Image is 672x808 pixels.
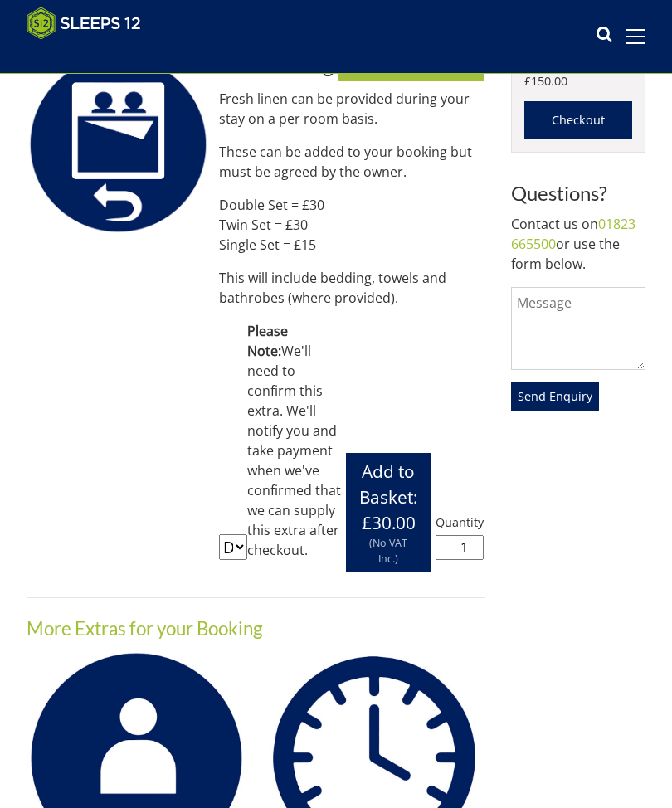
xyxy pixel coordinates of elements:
[511,215,635,253] a: 01823 665500
[247,322,288,360] strong: Please Note:
[219,268,485,308] p: This will include bedding, towels and bathrobes (where provided).
[362,511,416,534] span: £30.00
[511,214,646,274] p: Contact us on or use the form below.
[524,101,633,139] a: Checkout
[511,382,599,411] button: Send Enquiry
[219,195,485,255] p: Double Set = £30 Twin Set = £30 Single Set = £15
[346,453,431,572] button: Add to Basket:£30.00 (No VAT Inc.)
[219,53,485,76] h1: Linen Change
[27,53,210,236] img: Linen Change
[219,142,485,182] p: These can be added to your booking but must be agreed by the owner.
[518,388,592,404] span: Send Enquiry
[436,514,484,532] label: Quantity
[511,183,646,204] h3: Questions?
[219,89,485,129] p: Fresh linen can be provided during your stay on a per room basis.
[18,50,192,64] iframe: Customer reviews powered by Trustpilot
[369,536,407,566] span: (No VAT Inc.)
[359,460,417,534] span: Add to Basket:
[247,321,346,560] p: We'll need to confirm this extra. We'll notify you and take payment when we've confirmed that we ...
[27,7,141,40] img: Sleeps 12
[27,617,262,640] a: More Extras for your Booking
